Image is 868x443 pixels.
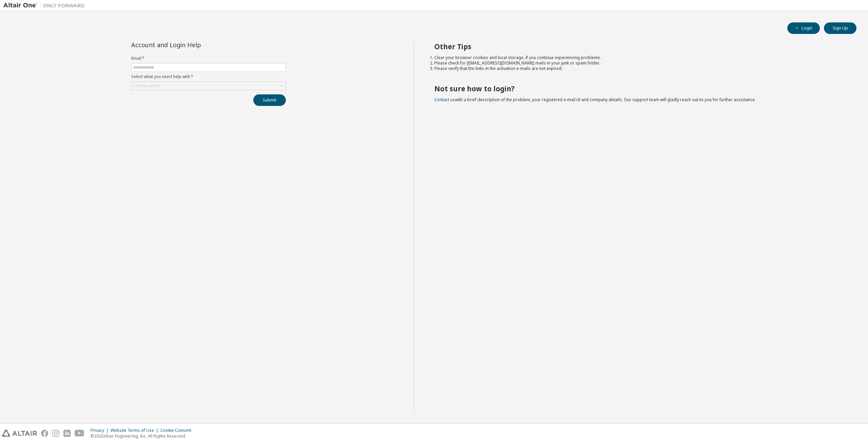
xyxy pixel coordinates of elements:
div: Website Terms of Use [111,428,160,433]
img: altair_logo.svg [2,430,37,437]
a: Contact us [434,97,455,103]
img: linkedin.svg [63,430,71,437]
p: © 2025 Altair Engineering, Inc. All Rights Reserved. [91,433,195,439]
button: Login [787,22,820,34]
label: Select what you need help with [131,74,286,79]
img: youtube.svg [75,430,84,437]
div: Click to select [133,83,159,89]
button: Submit [253,94,286,106]
div: Privacy [91,428,111,433]
span: with a brief description of the problem, your registered e-mail id and company details. Our suppo... [434,97,756,103]
img: instagram.svg [52,430,59,437]
h2: Not sure how to login? [434,84,845,93]
div: Cookie Consent [160,428,195,433]
li: Clear your browser cookies and local storage, if you continue experiencing problems. [434,55,845,60]
div: Click to select [132,82,285,90]
h2: Other Tips [434,42,845,51]
li: Please verify that the links in the activation e-mails are not expired. [434,66,845,71]
label: Email [131,56,286,61]
div: Account and Login Help [131,42,255,48]
img: Altair One [3,2,88,9]
button: Sign Up [824,22,856,34]
li: Please check for [EMAIL_ADDRESS][DOMAIN_NAME] mails in your junk or spam folder. [434,60,845,66]
img: facebook.svg [41,430,48,437]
